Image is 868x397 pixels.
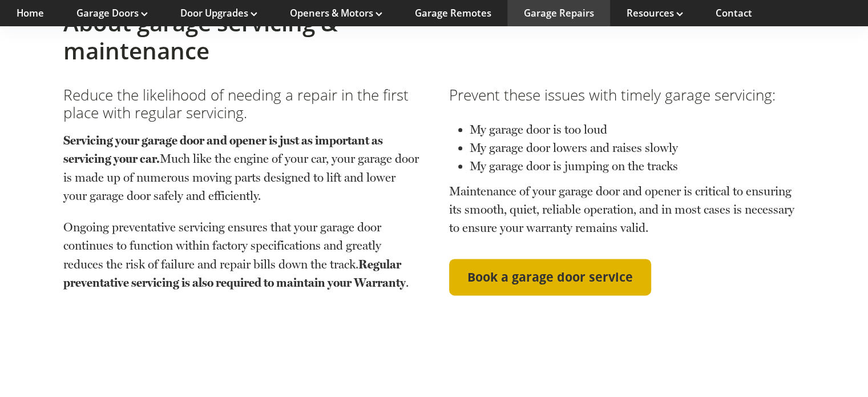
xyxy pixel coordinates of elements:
[470,121,805,139] p: My garage door is too loud
[449,182,805,237] p: Maintenance of your garage door and opener is critical to ensuring its smooth, quiet, reliable op...
[470,139,805,157] p: My garage door lowers and raises slowly
[716,7,752,19] a: Contact
[63,9,419,65] h2: About garage servicing & maintenance
[63,133,383,166] strong: Servicing your garage door and opener is just as important as servicing your car.
[290,7,382,19] a: Openers & Motors
[467,270,633,284] span: Book a garage door service
[470,157,805,175] p: My garage door is jumping on the tracks
[63,257,406,290] strong: Regular preventative servicing is also required to maintain your Warranty
[627,7,683,19] a: Resources
[449,259,651,295] a: Book a garage door service
[76,7,148,19] a: Garage Doors
[63,218,419,291] p: Ongoing preventative servicing ensures that your garage door continues to function within factory...
[180,7,257,19] a: Door Upgrades
[449,86,805,104] h3: Prevent these issues with timely garage servicing:
[524,7,594,19] a: Garage Repairs
[17,7,44,19] a: Home
[415,7,491,19] a: Garage Remotes
[63,86,419,122] h3: Reduce the likelihood of needing a repair in the first place with regular servicing.
[63,131,419,218] p: Much like the engine of your car, your garage door is made up of numerous moving parts designed t...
